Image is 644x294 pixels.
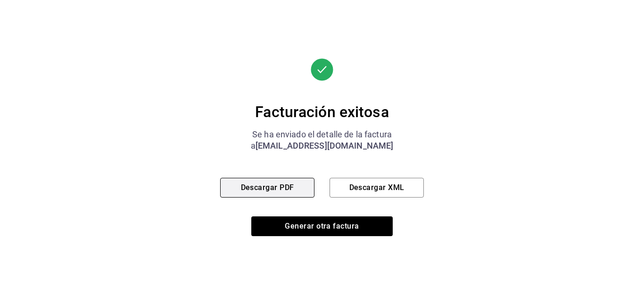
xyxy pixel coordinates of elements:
[251,216,393,236] button: Generar otra factura
[220,129,424,140] div: Se ha enviado el detalle de la factura
[330,178,424,198] button: Descargar XML
[220,140,424,151] div: a
[220,178,314,198] button: Descargar PDF
[220,103,424,121] div: Facturación exitosa
[256,141,394,151] span: [EMAIL_ADDRESS][DOMAIN_NAME]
